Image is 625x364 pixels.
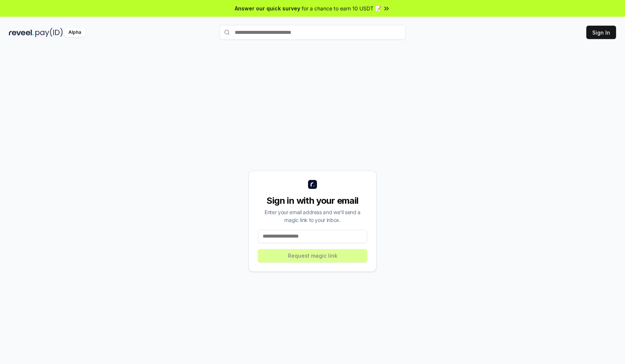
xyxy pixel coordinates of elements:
[64,28,85,37] div: Alpha
[302,4,381,12] span: for a chance to earn 10 USDT 📝
[586,26,616,39] button: Sign In
[258,195,367,207] div: Sign in with your email
[258,208,367,224] div: Enter your email address and we’ll send a magic link to your inbox.
[35,28,63,37] img: pay_id
[308,180,317,189] img: logo_small
[9,28,34,37] img: reveel_dark
[235,4,300,12] span: Answer our quick survey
